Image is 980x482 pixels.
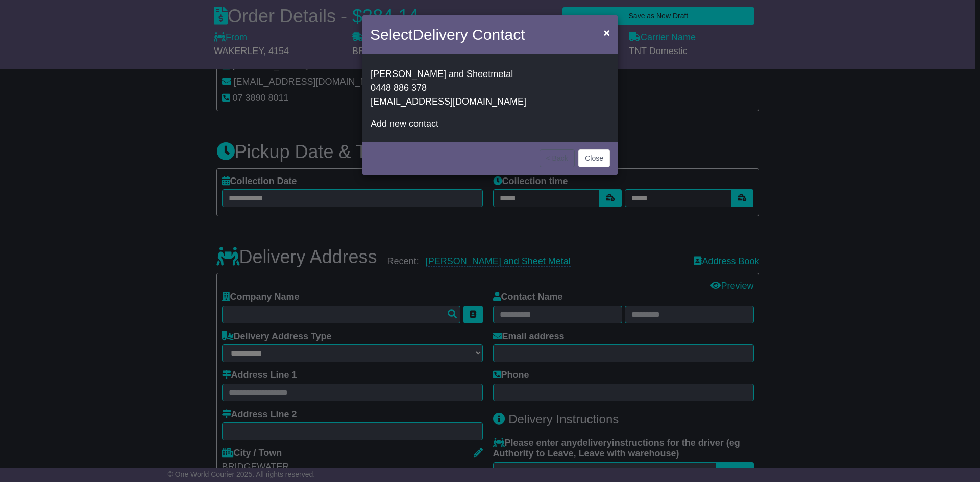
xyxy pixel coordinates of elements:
[370,23,525,46] h4: Select
[578,149,610,167] button: Close
[604,27,610,38] span: ×
[412,26,468,43] span: Delivery
[371,96,526,107] span: [EMAIL_ADDRESS][DOMAIN_NAME]
[540,149,575,167] button: < Back
[371,69,464,79] span: [PERSON_NAME] and
[371,119,438,129] span: Add new contact
[599,22,615,43] button: Close
[472,26,525,43] span: Contact
[371,83,427,93] span: 0448 886 378
[467,69,513,79] span: Sheetmetal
